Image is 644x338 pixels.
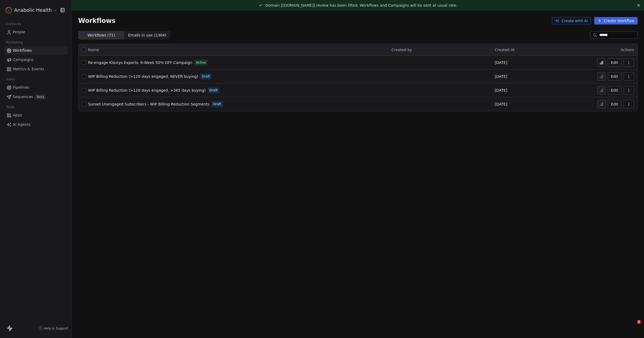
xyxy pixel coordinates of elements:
span: Name [88,47,99,53]
span: Pipelines [13,85,29,90]
a: Campaigns [4,55,67,64]
span: Draft [213,102,221,107]
a: Re-engage Klaviyo Exports: 6-Week 50% OFF Campaign [88,60,192,65]
a: Workflows [4,46,67,55]
span: Sunset Unengaged Subscribers - WIP Billing Reduction Segments [88,102,209,106]
a: People [4,28,67,36]
span: Re-engage Klaviyo Exports: 6-Week 50% OFF Campaign [88,60,192,65]
a: Sunset Unengaged Subscribers - WIP Billing Reduction Segments [88,101,209,107]
span: Marketing [3,38,25,46]
span: People [13,29,25,35]
span: Created by [392,48,412,52]
span: [DATE] [495,88,507,93]
span: Metrics & Events [13,66,44,72]
a: Metrics & Events [4,65,67,74]
span: Created At [495,48,515,52]
span: Domain [[DOMAIN_NAME]] review has been lifted. Workflows and Campaigns will be sent at usual rate. [265,3,457,7]
span: Actions [621,48,634,52]
a: Pipelines [4,83,67,92]
span: Anabolic Health [14,7,52,14]
span: Active [196,60,206,65]
span: AI Agents [13,122,31,127]
span: 2 [637,320,641,324]
span: [DATE] [495,101,507,107]
span: [DATE] [495,60,507,65]
span: Campaigns [13,57,34,63]
span: Sales [4,75,18,83]
a: Help & Support [39,326,68,331]
a: AI Agents [4,120,67,129]
iframe: Intercom live chat [626,320,639,333]
button: Anabolic Health [6,6,57,15]
button: Create Workflow [594,17,638,25]
span: Tools [4,103,17,111]
span: Workflows [78,17,115,25]
span: Beta [35,94,46,100]
span: WIP Billing Reduction (>120 days engaged, >365 days buying) [88,88,206,92]
button: Create with AI [552,17,591,25]
span: WIP Billing Reduction (>120 days engaged, NEVER buying) [88,74,198,79]
a: WIP Billing Reduction (>120 days engaged, NEVER buying) [88,74,198,79]
span: Draft [202,74,210,79]
span: Sequences [13,94,33,100]
a: SequencesBeta [4,92,67,101]
span: Emails in use ( 1304 ) [128,32,166,38]
a: WIP Billing Reduction (>120 days engaged, >365 days buying) [88,88,206,93]
button: Edit [608,58,621,67]
span: Workflows [13,48,32,53]
span: Draft [209,88,217,93]
span: Help & Support [44,326,68,331]
button: Edit [608,72,621,81]
button: Edit [608,100,621,108]
a: Apps [4,111,67,120]
span: Contacts [3,20,23,28]
img: Anabolic-Health-Icon-192.png [6,7,12,13]
span: [DATE] [495,74,507,79]
button: Edit [608,86,621,95]
span: Apps [13,112,22,118]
